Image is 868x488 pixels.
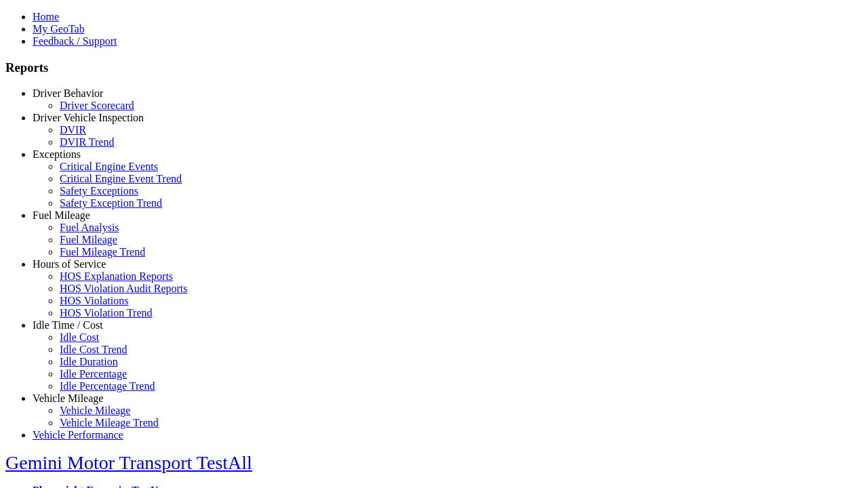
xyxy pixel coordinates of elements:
[60,417,159,428] a: Vehicle Mileage Trend
[60,197,162,209] a: Safety Exception Trend
[60,270,173,282] a: HOS Explanation Reports
[60,368,127,380] a: Idle Percentage
[5,60,863,75] h3: Reports
[60,405,130,416] a: Vehicle Mileage
[60,222,119,233] a: Fuel Analysis
[60,246,145,258] a: Fuel Mileage Trend
[60,161,158,172] a: Critical Engine Events
[60,234,117,245] a: Fuel Mileage
[33,429,123,441] a: Vehicle Performance
[60,356,118,367] a: Idle Duration
[33,209,90,221] a: Fuel Mileage
[60,173,182,184] a: Critical Engine Event Trend
[60,331,99,343] a: Idle Cost
[33,319,103,331] a: Idle Time / Cost
[33,23,85,35] a: My GeoTab
[60,124,86,136] a: DVIR
[33,35,117,47] a: Feedback / Support
[33,392,103,404] a: Vehicle Mileage
[60,136,114,148] a: DVIR Trend
[33,112,144,123] a: Driver Vehicle Inspection
[60,380,155,392] a: Idle Percentage Trend
[33,148,81,160] a: Exceptions
[33,11,59,22] a: Home
[5,452,252,473] a: Gemini Motor Transport TestAll
[60,283,188,294] a: HOS Violation Audit Reports
[33,87,103,99] a: Driver Behavior
[60,344,127,355] a: Idle Cost Trend
[60,295,128,306] a: HOS Violations
[60,100,134,111] a: Driver Scorecard
[60,185,138,197] a: Safety Exceptions
[60,307,153,319] a: HOS Violation Trend
[33,258,106,270] a: Hours of Service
